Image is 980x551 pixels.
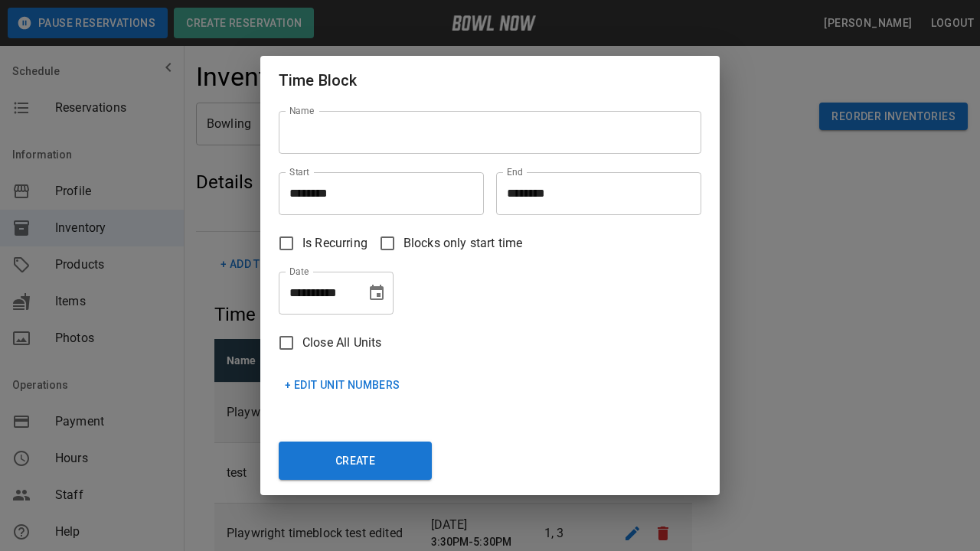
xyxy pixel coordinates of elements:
[289,165,309,178] label: Start
[260,56,720,105] h2: Time Block
[302,234,367,253] span: Is Recurring
[302,334,381,352] span: Close All Units
[279,371,407,399] button: + Edit Unit Numbers
[279,442,432,480] button: Create
[279,172,473,215] input: Choose time, selected time is 12:00 PM
[496,172,691,215] input: Choose time, selected time is 12:00 PM
[361,278,392,308] button: Choose date, selected date is Aug 29, 2025
[403,234,522,253] span: Blocks only start time
[507,165,523,178] label: End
